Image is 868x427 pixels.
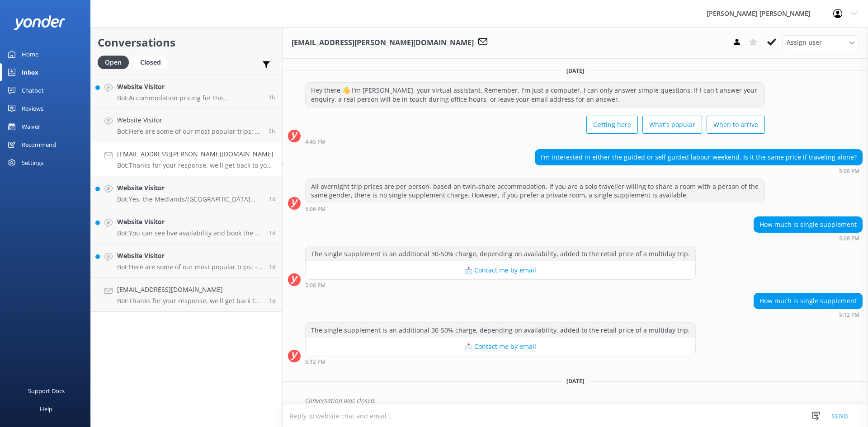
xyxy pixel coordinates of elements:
[133,57,172,67] a: Closed
[22,117,40,136] div: Waiver
[306,338,695,356] button: 📩 Contact me by email
[754,235,863,241] div: Sep 07 2025 05:08pm (UTC +12:00) Pacific/Auckland
[91,176,282,210] a: Website VisitorBot:Yes, the Medlands/[GEOGRAPHIC_DATA] Trip #2 operates all year and you can choo...
[91,210,282,244] a: Website VisitorBot:You can see live availability and book the 5 Day Guided Walk online at [URL][D...
[839,312,859,318] strong: 5:12 PM
[269,263,275,271] span: Sep 09 2025 05:12am (UTC +12:00) Pacific/Auckland
[117,263,262,271] p: Bot: Here are some of our most popular trips: - Our most popular multiday trip is the 3-Day Kayak...
[98,56,129,69] div: Open
[305,359,325,365] strong: 5:12 PM
[117,251,262,261] h4: Website Visitor
[98,34,275,51] h2: Conversations
[269,127,275,135] span: Sep 10 2025 09:44am (UTC +12:00) Pacific/Auckland
[707,116,765,134] button: When to arrive
[754,293,862,309] div: How much is single supplement
[305,138,765,145] div: Sep 07 2025 04:45pm (UTC +12:00) Pacific/Auckland
[117,229,262,237] p: Bot: You can see live availability and book the 5 Day Guided Walk online at [URL][DOMAIN_NAME].
[117,161,274,169] p: Bot: Thanks for your response, we'll get back to you as soon as we can during opening hours.
[117,195,262,203] p: Bot: Yes, the Medlands/[GEOGRAPHIC_DATA] Trip #2 operates all year and you can choose to depart o...
[305,282,696,288] div: Sep 07 2025 05:08pm (UTC +12:00) Pacific/Auckland
[561,67,590,75] span: [DATE]
[586,116,638,134] button: Getting here
[292,37,474,49] h3: [EMAIL_ADDRESS][PERSON_NAME][DOMAIN_NAME]
[22,63,38,81] div: Inbox
[305,283,325,288] strong: 5:08 PM
[561,377,590,385] span: [DATE]
[91,75,282,108] a: Website VisitorBot:Accommodation pricing for the [PERSON_NAME] self-guided walk is based on twin-...
[269,297,275,305] span: Sep 09 2025 12:43am (UTC +12:00) Pacific/Auckland
[40,400,52,418] div: Help
[288,393,863,408] div: 2025-09-07T20:55:38.297
[22,136,56,154] div: Recommend
[787,38,822,47] span: Assign user
[91,142,282,176] a: [EMAIL_ADDRESS][PERSON_NAME][DOMAIN_NAME]Bot:Thanks for your response, we'll get back to you as s...
[754,217,862,232] div: How much is single supplement
[306,179,764,203] div: All overnight trip prices are per person, based on twin-share accommodation. If you are a solo tr...
[306,261,695,279] button: 📩 Contact me by email
[117,127,262,136] p: Bot: Here are some of our most popular trips: - Our most popular multiday trip is the 3-Day Kayak...
[117,297,262,305] p: Bot: Thanks for your response, we'll get back to you as soon as we can during opening hours.
[754,311,863,318] div: Sep 07 2025 05:12pm (UTC +12:00) Pacific/Auckland
[117,285,262,295] h4: [EMAIL_ADDRESS][DOMAIN_NAME]
[269,94,275,101] span: Sep 10 2025 10:29am (UTC +12:00) Pacific/Auckland
[22,154,43,172] div: Settings
[117,94,262,102] p: Bot: Accommodation pricing for the [PERSON_NAME] self-guided walk is based on twin-share, with no...
[91,278,282,312] a: [EMAIL_ADDRESS][DOMAIN_NAME]Bot:Thanks for your response, we'll get back to you as soon as we can...
[91,244,282,278] a: Website VisitorBot:Here are some of our most popular trips: - Our most popular multiday trip is t...
[117,115,262,125] h4: Website Visitor
[306,323,695,338] div: The single supplement is an additional 30-50% charge, depending on availability, added to the ret...
[22,45,38,63] div: Home
[305,206,765,212] div: Sep 07 2025 05:06pm (UTC +12:00) Pacific/Auckland
[305,393,863,408] div: Conversation was closed.
[133,56,168,69] div: Closed
[91,108,282,142] a: Website VisitorBot:Here are some of our most popular trips: - Our most popular multiday trip is t...
[535,168,863,174] div: Sep 07 2025 05:06pm (UTC +12:00) Pacific/Auckland
[117,82,262,92] h4: Website Visitor
[98,57,133,67] a: Open
[782,35,859,50] div: Assign User
[839,169,859,174] strong: 5:06 PM
[22,99,43,117] div: Reviews
[535,150,862,165] div: I'm interested in either the guided or self guided labour weekend. Is it the same price if travel...
[839,236,859,241] strong: 5:08 PM
[14,15,66,30] img: yonder-white-logo.png
[22,81,44,99] div: Chatbot
[117,217,262,227] h4: Website Visitor
[117,183,262,193] h4: Website Visitor
[642,116,702,134] button: What's popular
[280,161,287,169] span: Sep 09 2025 08:21am (UTC +12:00) Pacific/Auckland
[269,195,275,203] span: Sep 09 2025 07:15am (UTC +12:00) Pacific/Auckland
[306,83,764,107] div: Hey there 👋 I'm [PERSON_NAME], your virtual assistant. Remember, I'm just a computer. I can only ...
[305,139,325,145] strong: 4:45 PM
[305,206,325,212] strong: 5:06 PM
[305,358,696,365] div: Sep 07 2025 05:12pm (UTC +12:00) Pacific/Auckland
[269,229,275,237] span: Sep 09 2025 06:37am (UTC +12:00) Pacific/Auckland
[306,246,695,262] div: The single supplement is an additional 30-50% charge, depending on availability, added to the ret...
[28,382,65,400] div: Support Docs
[117,149,274,159] h4: [EMAIL_ADDRESS][PERSON_NAME][DOMAIN_NAME]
